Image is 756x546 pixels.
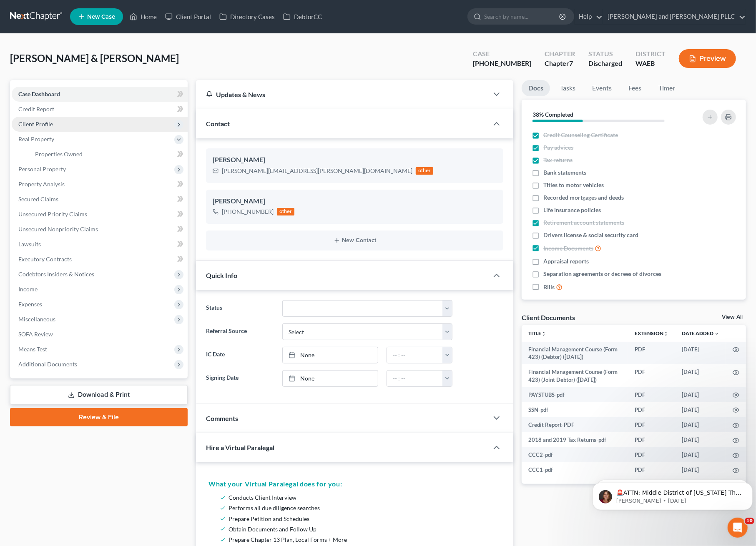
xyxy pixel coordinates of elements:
[473,59,531,68] div: [PHONE_NUMBER]
[484,9,560,24] input: Search by name...
[28,147,188,162] a: Properties Owned
[545,49,575,59] div: Chapter
[18,316,55,323] span: Miscellaneous
[18,240,41,248] span: Lawsuits
[18,346,47,353] span: Means Test
[628,342,675,365] td: PDF
[522,342,628,365] td: Financial Management Course (Form 423) (Debtor) ([DATE])
[543,206,601,214] span: Life insurance policies
[541,331,546,336] i: unfold_more
[18,195,58,203] span: Secured Claims
[18,270,94,278] span: Codebtors Insiders & Notices
[588,49,622,59] div: Status
[585,80,618,96] a: Events
[473,49,531,59] div: Case
[522,447,628,462] td: CCC2-pdf
[18,301,42,308] span: Expenses
[628,462,675,477] td: PDF
[588,59,622,68] div: Discharged
[215,9,279,24] a: Directory Cases
[589,465,756,523] iframe: Intercom notifications message
[543,270,661,278] span: Separation agreements or decrees of divorces
[543,181,604,189] span: Titles to motor vehicles
[675,432,726,447] td: [DATE]
[675,462,726,477] td: [DATE]
[222,208,274,216] div: [PHONE_NUMBER]
[543,283,555,291] span: Bills
[387,347,443,363] input: -- : --
[206,443,274,451] span: Hire a Virtual Paralegal
[543,131,618,139] span: Credit Counseling Certificate
[213,237,497,244] button: New Contact
[575,9,603,24] a: Help
[213,155,497,165] div: [PERSON_NAME]
[635,49,666,59] div: District
[279,9,326,24] a: DebtorCC
[277,208,294,215] div: other
[206,90,478,99] div: Updates & News
[622,80,648,96] a: Fees
[18,225,98,233] span: Unsecured Nonpriority Claims
[18,361,77,368] span: Additional Documents
[202,323,278,340] label: Referral Source
[522,462,628,477] td: CCC1-pdf
[10,408,188,426] a: Review & File
[543,257,589,265] span: Appraisal reports
[87,14,115,20] span: New Case
[543,156,573,164] span: Tax returns
[12,252,188,267] a: Executory Contracts
[229,513,497,524] li: Prepare Petition and Schedules
[543,244,593,253] span: Income Documents
[722,314,743,320] a: View All
[229,524,497,534] li: Obtain Documents and Follow Up
[12,207,188,222] a: Unsecured Priority Claims
[675,364,726,387] td: [DATE]
[675,447,726,462] td: [DATE]
[663,331,668,336] i: unfold_more
[18,180,65,188] span: Property Analysis
[126,9,161,24] a: Home
[12,192,188,207] a: Secured Claims
[628,364,675,387] td: PDF
[679,49,736,68] button: Preview
[628,387,675,402] td: PDF
[543,218,624,227] span: Retirement account statements
[522,313,575,322] div: Client Documents
[12,177,188,192] a: Property Analysis
[635,59,666,68] div: WAEB
[18,210,87,218] span: Unsecured Priority Claims
[603,9,746,24] a: [PERSON_NAME] and [PERSON_NAME] PLLC
[229,503,497,513] li: Performs all due diligence searches
[222,167,412,175] div: [PERSON_NAME][EMAIL_ADDRESS][PERSON_NAME][DOMAIN_NAME]
[213,196,497,206] div: [PERSON_NAME]
[628,417,675,432] td: PDF
[528,330,546,336] a: Titleunfold_more
[202,300,278,317] label: Status
[18,331,53,338] span: SOFA Review
[628,432,675,447] td: PDF
[628,402,675,417] td: PDF
[206,120,230,128] span: Contact
[18,90,60,98] span: Case Dashboard
[545,59,575,68] div: Chapter
[522,417,628,432] td: Credit Report-PDF
[18,135,54,143] span: Real Property
[35,150,83,158] span: Properties Owned
[18,120,53,128] span: Client Profile
[208,479,501,489] h5: What your Virtual Paralegal does for you:
[728,518,748,538] iframe: Intercom live chat
[18,286,38,293] span: Income
[522,80,550,96] a: Docs
[10,385,188,405] a: Download & Print
[675,417,726,432] td: [DATE]
[18,255,72,263] span: Executory Contracts
[522,402,628,417] td: SSN-pdf
[714,331,719,336] i: expand_more
[652,80,682,96] a: Timer
[18,105,54,113] span: Credit Report
[682,330,719,336] a: Date Added expand_more
[283,371,377,386] a: None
